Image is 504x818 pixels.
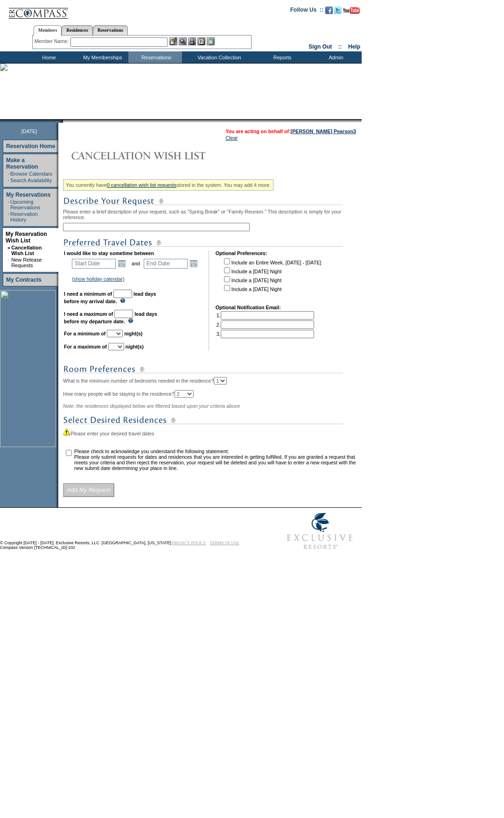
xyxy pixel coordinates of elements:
[6,157,38,170] a: Make a Reservation
[60,119,63,123] img: promoShadowLeftCorner.gif
[189,258,199,269] a: Open the calendar popup.
[64,331,105,336] b: For a minimum of
[10,199,40,210] a: Upcoming Reservations
[72,276,125,282] a: (show holiday calendar)
[10,178,52,183] a: Search Availability
[63,363,343,375] img: subTtlRoomPreferences.gif
[34,25,62,36] a: Members
[75,51,128,63] td: My Memberships
[64,344,107,349] b: For a maximum of
[225,128,356,134] span: You are acting on behalf of:
[64,291,156,304] b: lead days before my arrival date.
[182,51,254,63] td: Vacation Collection
[207,37,215,45] img: b_calculator.gif
[197,37,205,45] img: Reservations
[278,508,362,555] img: Exclusive Resorts
[120,298,126,303] img: questionMark_lightBlue.gif
[63,176,359,497] div: Please enter a brief description of your request, such as "Spring Break" or "Family Reunion." Thi...
[290,6,323,17] td: Follow Us ::
[63,428,359,436] div: Please enter your desired travel dates
[254,51,308,63] td: Reports
[63,119,64,123] img: blank.gif
[128,318,133,323] img: questionMark_lightBlue.gif
[217,320,314,329] td: 2.
[6,277,42,283] a: My Contracts
[11,257,42,268] a: New Release Requests
[126,344,144,349] b: night(s)
[217,330,314,338] td: 3.
[308,43,332,50] a: Sign Out
[63,483,114,497] input: Add My Request
[348,43,360,50] a: Help
[11,245,42,256] a: Cancellation Wish List
[63,428,70,435] img: icon_alert2.gif
[222,257,321,298] td: Include an Entire Week, [DATE] - [DATE] Include a [DATE] Night Include a [DATE] Night Include a [...
[117,258,127,269] a: Open the calendar popup.
[10,211,38,222] a: Reservation History
[325,7,333,14] img: Become our fan on Facebook
[128,51,182,63] td: Reservations
[64,311,113,317] b: I need a maximum of
[338,43,342,50] span: ::
[63,179,273,191] div: You currently have stored in the system. You may add 4 more.
[8,178,9,183] td: ·
[21,128,37,134] span: [DATE]
[6,192,50,198] a: My Reservations
[216,250,267,256] b: Optional Preferences:
[188,37,196,45] img: Impersonate
[35,37,70,45] div: Member Name:
[210,541,239,545] a: TERMS OF USE
[63,146,250,165] img: Cancellation Wish List
[8,171,9,177] td: ·
[144,259,188,269] input: Date format: M/D/Y. Shortcut keys: [T] for Today. [UP] or [.] for Next Day. [DOWN] or [,] for Pre...
[334,7,342,14] img: Follow us on Twitter
[130,257,141,270] td: and
[64,291,112,297] b: I need a minimum of
[64,250,154,256] b: I would like to stay sometime between
[6,143,55,149] a: Reservation Home
[291,128,356,134] a: [PERSON_NAME] Pearson3
[124,331,142,336] b: night(s)
[6,231,47,244] a: My Reservation Wish List
[225,135,238,141] a: Clear
[217,311,314,320] td: 1.
[72,259,116,269] input: Date format: M/D/Y. Shortcut keys: [T] for Today. [UP] or [.] for Next Day. [DOWN] or [,] for Pre...
[8,199,9,210] td: ·
[7,245,10,250] b: »
[93,25,128,35] a: Reservations
[74,448,358,471] td: Please check to acknowledge you understand the following statement: Please only submit requests f...
[169,37,177,45] img: b_edit.gif
[325,9,333,15] a: Become our fan on Facebook
[343,9,360,15] a: Subscribe to our YouTube Channel
[10,171,52,177] a: Browse Calendars
[216,305,281,310] b: Optional Notification Email:
[21,51,75,63] td: Home
[62,25,93,35] a: Residences
[334,9,342,15] a: Follow us on Twitter
[8,211,9,222] td: ·
[7,257,10,268] td: ·
[172,541,206,545] a: PRIVACY POLICY
[179,37,187,45] img: View
[308,51,362,63] td: Admin
[64,311,157,324] b: lead days before my departure date.
[343,7,360,14] img: Subscribe to our YouTube Channel
[107,182,176,188] a: 0 cancellation wish list requests
[63,403,240,409] span: Note: the residences displayed below are filtered based upon your criteria above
